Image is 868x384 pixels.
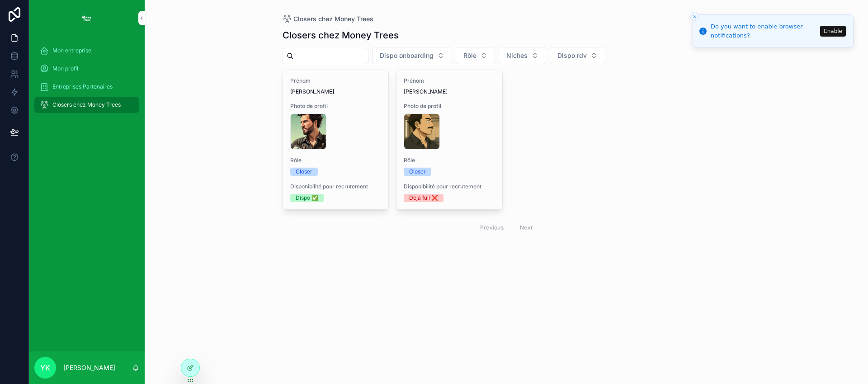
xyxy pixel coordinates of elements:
span: Closers chez Money Trees [293,14,373,23]
span: Disponibilité pour recrutement [404,183,495,190]
a: Closers chez Money Trees [283,14,373,23]
span: Niches [506,51,528,60]
button: Select Button [550,47,605,64]
span: Rôle [290,157,382,164]
p: [PERSON_NAME] [63,363,115,372]
span: Dispo onboarding [380,51,434,60]
a: Closers chez Money Trees [34,97,139,113]
div: Dispo ✅ [296,194,318,202]
a: Mon profil [34,61,139,77]
span: [PERSON_NAME] [290,88,382,95]
span: Rôle [463,51,476,60]
span: Prénom [290,77,382,84]
div: Closer [409,168,426,176]
div: scrollable content [29,36,145,125]
a: Prénom[PERSON_NAME]Photo de profilRôleCloserDisponibilité pour recrutementDéjà full ❌ [396,70,503,210]
div: Do you want to enable browser notifications? [711,22,817,40]
div: Closer [296,168,312,176]
div: Déjà full ❌ [409,194,438,202]
button: Close toast [690,12,699,21]
span: Rôle [404,157,495,164]
span: Entreprises Partenaires [52,83,113,90]
span: Closers chez Money Trees [52,101,121,108]
span: Mon entreprise [52,47,91,54]
span: Dispo rdv [557,51,587,60]
button: Select Button [456,47,495,64]
a: Prénom[PERSON_NAME]Photo de profilRôleCloserDisponibilité pour recrutementDispo ✅ [283,70,389,210]
h1: Closers chez Money Trees [283,29,399,42]
a: Entreprises Partenaires [34,79,139,95]
img: App logo [80,11,94,25]
button: Select Button [372,47,452,64]
span: Photo de profil [290,103,382,110]
span: YK [40,362,50,373]
span: Disponibilité pour recrutement [290,183,382,190]
button: Enable [820,26,846,37]
span: Photo de profil [404,103,495,110]
a: Mon entreprise [34,42,139,59]
span: [PERSON_NAME] [404,88,495,95]
span: Prénom [404,77,495,84]
span: Mon profil [52,65,78,72]
button: Select Button [499,47,546,64]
